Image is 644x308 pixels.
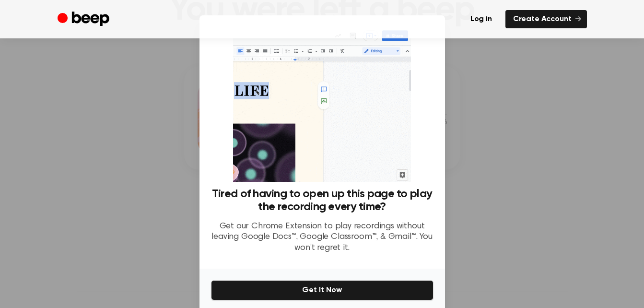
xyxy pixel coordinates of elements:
a: Create Account [505,10,587,28]
h3: Tired of having to open up this page to play the recording every time? [211,188,433,213]
p: Get our Chrome Extension to play recordings without leaving Google Docs™, Google Classroom™, & Gm... [211,221,433,254]
a: Beep [58,10,112,29]
button: Get It Now [211,280,433,300]
img: Beep extension in action [233,27,411,182]
a: Log in [463,10,500,28]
